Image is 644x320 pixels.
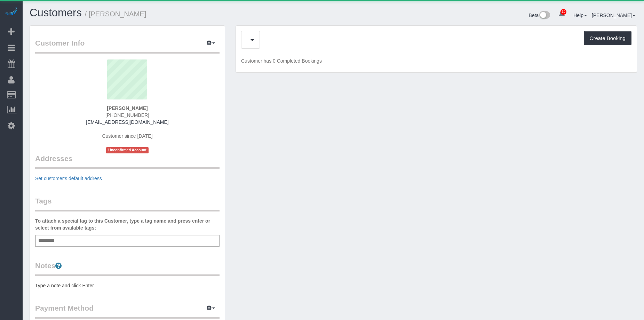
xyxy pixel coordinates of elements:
span: Unconfirmed Account [106,147,149,153]
span: Customer since [DATE] [102,133,152,139]
small: / [PERSON_NAME] [85,10,146,18]
a: Customers [30,7,82,19]
span: 20 [560,9,566,15]
pre: Type a note and click Enter [35,282,220,289]
legend: Notes [35,261,220,276]
legend: Tags [35,196,220,211]
a: Beta [529,13,550,18]
a: Set customer's default address [35,176,102,181]
button: Create Booking [584,31,631,46]
legend: Payment Method [35,303,220,319]
strong: [PERSON_NAME] [107,105,148,111]
a: Help [573,13,587,18]
span: [PHONE_NUMBER] [105,112,149,118]
legend: Customer Info [35,38,220,54]
a: 20 [555,7,569,22]
p: Customer has 0 Completed Bookings [241,57,631,64]
img: Automaid Logo [4,7,18,17]
img: New interface [539,11,550,20]
label: To attach a special tag to this Customer, type a tag name and press enter or select from availabl... [35,217,220,231]
a: [EMAIL_ADDRESS][DOMAIN_NAME] [86,119,168,125]
a: [PERSON_NAME] [592,13,635,18]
